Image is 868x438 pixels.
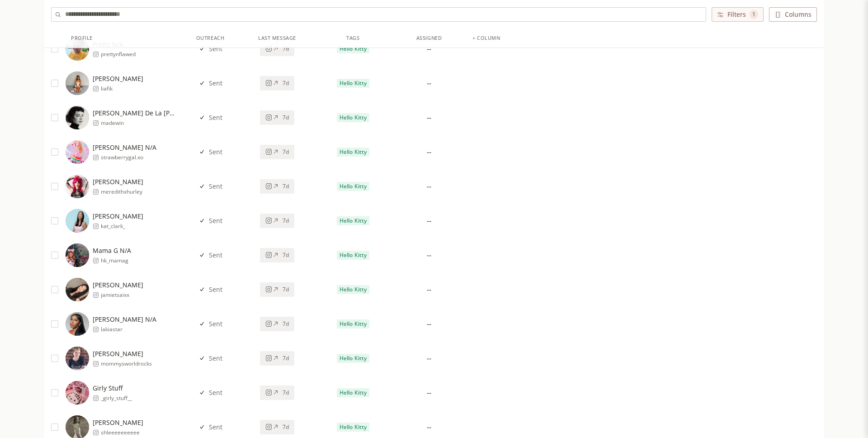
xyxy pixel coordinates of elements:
span: 7d [283,217,289,224]
span: _girly_stuff__ [101,395,132,402]
span: Hello Kitty [340,45,366,52]
div: Outreach [196,34,224,42]
span: [PERSON_NAME] [93,212,143,221]
img: https://lookalike-images.influencerlist.ai/profiles/2d0b7cad-1474-4e1d-8234-c0315958bd9c.jpg [66,106,89,129]
span: [PERSON_NAME] [93,281,143,290]
span: Hello Kitty [340,286,366,293]
span: 7d [283,355,289,362]
button: 7d [260,386,294,400]
span: Sent [209,79,222,88]
div: -- [427,250,431,261]
button: Filters 1 [712,7,764,22]
div: -- [427,284,431,295]
div: -- [427,112,431,123]
span: Sent [209,182,222,191]
span: madewin [101,119,178,127]
img: https://lookalike-images.influencerlist.ai/profiles/c3f3d08a-9667-41f0-b083-81e917df77a5.jpg [66,243,89,267]
button: 7d [260,110,294,125]
img: https://lookalike-images.influencerlist.ai/profiles/93a67c14-0cc8-4482-82cb-122e64ce36e5.jpg [66,71,89,95]
span: Hello Kitty [340,114,366,121]
div: Tags [346,34,359,42]
span: 1 [750,10,758,19]
span: Hello Kitty [340,355,366,362]
button: 7d [260,214,294,228]
span: strawberrygal.xo [101,154,156,161]
span: Sent [209,148,222,157]
button: 7d [260,179,294,194]
button: 7d [260,145,294,159]
span: 7d [283,286,289,293]
button: Columns [769,7,817,22]
span: 7d [283,389,289,396]
img: https://lookalike-images.influencerlist.ai/profiles/33bf0295-ae61-4628-b446-2c9c95944e08.jpg [66,140,89,164]
span: hk_mamag [101,257,131,264]
img: https://lookalike-images.influencerlist.ai/profiles/59bfc72f-f289-459b-87c8-333b1274dae3.jpg [66,347,89,370]
span: Mama G N/A [93,246,131,255]
span: kat_clark_ [101,223,143,230]
div: -- [427,387,431,398]
div: Last Message [258,34,296,42]
span: Hello Kitty [340,148,366,156]
span: prettynflawed [101,51,136,58]
span: shleeeeeeeeee [101,429,143,436]
span: [PERSON_NAME] [93,177,143,186]
span: Sent [209,216,222,225]
span: 7d [283,252,289,259]
span: Hello Kitty [340,320,366,328]
span: jamietsaixx [101,291,143,299]
span: 7d [283,114,289,121]
img: https://lookalike-images.influencerlist.ai/profiles/7c5808e6-4a06-415e-9299-aed3fd5453a4.jpg [66,381,89,405]
span: Sent [209,113,222,122]
button: 7d [260,248,294,262]
div: -- [427,215,431,226]
span: mommysworldrocks [101,360,152,367]
span: [PERSON_NAME] [93,74,143,83]
div: -- [427,353,431,364]
span: 7d [283,424,289,431]
span: Hello Kitty [340,80,366,87]
span: Hello Kitty [340,183,366,190]
img: https://lookalike-images.influencerlist.ai/profiles/e7c57b50-03b2-4964-998a-6a161cb94def.jpg [66,278,89,301]
span: Hello Kitty [340,217,366,224]
div: Assigned [416,34,442,42]
div: -- [427,181,431,192]
span: Sent [209,285,222,294]
span: Hello Kitty [340,389,366,396]
img: https://lookalike-images.influencerlist.ai/profiles/eedbb72a-144b-41f7-a9ae-685b1432e1ab.jpg [66,37,89,61]
span: [PERSON_NAME] N/A [93,143,156,152]
span: 7d [283,183,289,190]
div: -- [427,422,431,433]
button: 7d [260,420,294,434]
span: [PERSON_NAME] De La [PERSON_NAME] [93,109,178,118]
span: Sent [209,44,222,53]
img: https://lookalike-images.influencerlist.ai/profiles/7ff6b3e2-b694-48b6-8bf4-0c02a98d4626.jpg [66,209,89,233]
span: Sent [209,319,222,328]
span: lakiastar [101,326,156,333]
button: 7d [260,76,294,90]
span: Sent [209,423,222,432]
img: https://lookalike-images.influencerlist.ai/profiles/a9a7bbcd-e69a-4bc2-a38b-bf6770596511.jpg [66,175,89,198]
div: -- [427,78,431,89]
span: liafik [101,85,143,92]
button: 7d [260,351,294,366]
button: 7d [260,282,294,297]
span: 7d [283,320,289,328]
span: meredithxhurley [101,188,143,195]
span: 7d [283,148,289,156]
span: 7d [283,45,289,52]
div: -- [427,43,431,54]
button: 7d [260,42,294,56]
div: Profile [71,34,93,42]
div: -- [427,147,431,157]
span: [PERSON_NAME] N/A [93,315,156,324]
img: https://lookalike-images.influencerlist.ai/profiles/7b7e784c-a085-47a0-af97-1d3e1c8b5c21.jpg [66,312,89,336]
span: Sent [209,354,222,363]
span: Hello Kitty [340,424,366,431]
span: Hello Kitty [340,252,366,259]
div: + column [472,34,500,42]
span: Girly Stuff [93,384,132,393]
span: [PERSON_NAME] [93,418,143,427]
span: 7d [283,80,289,87]
span: [PERSON_NAME] [93,349,152,358]
button: 7d [260,317,294,331]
